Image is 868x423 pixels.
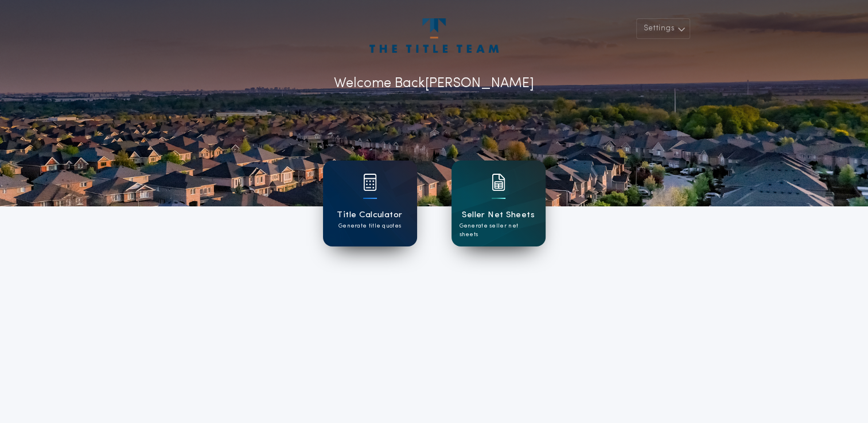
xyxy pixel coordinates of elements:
img: card icon [363,174,377,191]
a: card iconSeller Net SheetsGenerate seller net sheets [451,160,546,246]
img: account-logo [369,18,498,53]
p: Welcome Back [PERSON_NAME] [334,73,534,94]
img: card icon [492,174,505,191]
h1: Title Calculator [337,209,402,222]
button: Settings [636,18,690,39]
h1: Seller Net Sheets [462,209,535,222]
a: card iconTitle CalculatorGenerate title quotes [323,160,417,246]
p: Generate title quotes [338,222,401,230]
p: Generate seller net sheets [460,222,538,239]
